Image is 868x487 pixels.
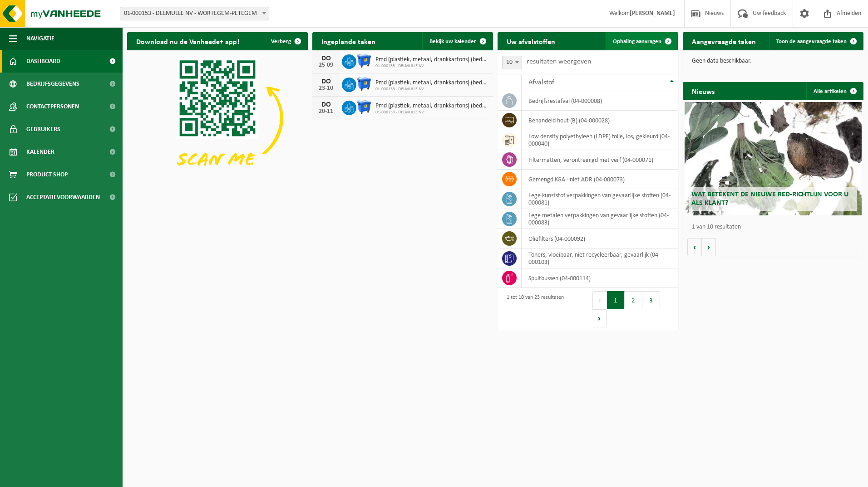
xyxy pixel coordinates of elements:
button: Next [592,309,607,327]
span: Afvalstof [528,79,554,86]
span: Pmd (plastiek, metaal, drankkartons) (bedrijven) [375,56,488,63]
td: lege metalen verpakkingen van gevaarlijke stoffen (04-000083) [522,209,678,229]
td: low density polyethyleen (LDPE) folie, los, gekleurd (04-000040) [522,130,678,150]
span: Pmd (plastiek, metaal, drankkartons) (bedrijven) [375,79,488,87]
p: 1 van 10 resultaten [692,224,859,230]
h2: Nieuws [683,82,724,100]
img: WB-1100-HPE-BE-01 [356,99,372,115]
h2: Uw afvalstoffen [498,32,564,50]
span: 10 [502,56,522,69]
span: Wat betekent de nieuwe RED-richtlijn voor u als klant? [691,191,848,207]
td: bedrijfsrestafval (04-000008) [522,91,678,111]
td: gemengd KGA - niet ADR (04-000073) [522,170,678,189]
h2: Download nu de Vanheede+ app! [127,32,248,50]
span: Pmd (plastiek, metaal, drankkartons) (bedrijven) [375,102,488,110]
div: 25-09 [317,62,335,68]
td: oliefilters (04-000092) [522,229,678,248]
span: Verberg [271,39,291,44]
p: Geen data beschikbaar. [692,58,854,64]
div: 20-11 [317,108,335,115]
div: 1 tot 10 van 23 resultaten [502,290,564,328]
img: WB-1100-HPE-BE-01 [356,76,372,92]
a: Alle artikelen [806,82,863,100]
button: 3 [642,291,660,309]
span: Dashboard [26,50,60,73]
span: Contactpersonen [26,95,79,118]
label: resultaten weergeven [527,58,591,65]
span: Product Shop [26,163,68,186]
span: 01-000153 - DELMULLE NV [375,110,488,115]
button: 2 [625,291,642,309]
h2: Aangevraagde taken [683,32,765,50]
div: 23-10 [317,85,335,92]
span: Acceptatievoorwaarden [26,186,100,209]
td: toners, vloeibaar, niet recycleerbaar, gevaarlijk (04-000103) [522,248,678,268]
a: Ophaling aanvragen [606,32,677,50]
span: Bedrijfsgegevens [26,73,79,95]
button: Vorige [687,238,702,256]
span: 01-000153 - DELMULLE NV [375,63,488,69]
a: Wat betekent de nieuwe RED-richtlijn voor u als klant? [685,102,862,215]
td: behandeld hout (B) (04-000028) [522,111,678,130]
td: filtermatten, verontreinigd met verf (04-000071) [522,150,678,170]
span: 10 [503,56,522,69]
div: DO [317,78,335,85]
button: 1 [607,291,625,309]
span: Toon de aangevraagde taken [776,39,847,44]
img: WB-1100-HPE-BE-01 [356,53,372,68]
div: DO [317,101,335,108]
span: Kalender [26,141,54,163]
span: 01-000153 - DELMULLE NV - WORTEGEM-PETEGEM [120,7,269,20]
strong: [PERSON_NAME] [630,10,675,17]
span: Ophaling aanvragen [613,39,661,44]
button: Previous [592,291,607,309]
td: lege kunststof verpakkingen van gevaarlijke stoffen (04-000081) [522,189,678,209]
span: Bekijk uw kalender [429,39,476,44]
div: DO [317,55,335,62]
button: Volgende [702,238,716,256]
button: Verberg [264,32,307,50]
img: Download de VHEPlus App [127,50,308,186]
a: Bekijk uw kalender [422,32,492,50]
span: Gebruikers [26,118,60,141]
span: Navigatie [26,27,54,50]
a: Toon de aangevraagde taken [769,32,863,50]
span: 01-000153 - DELMULLE NV - WORTEGEM-PETEGEM [120,7,269,20]
h2: Ingeplande taken [312,32,385,50]
td: spuitbussen (04-000114) [522,268,678,288]
span: 01-000153 - DELMULLE NV [375,87,488,92]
